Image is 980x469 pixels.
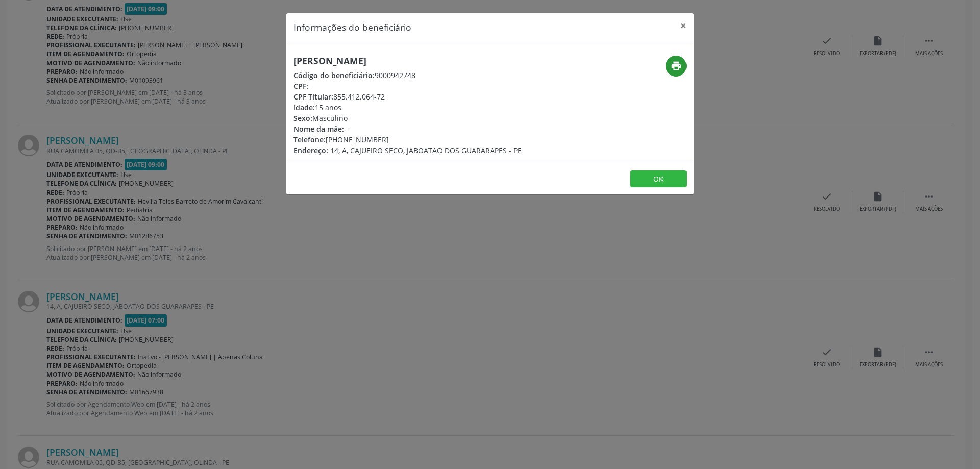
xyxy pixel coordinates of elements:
[666,56,687,77] button: print
[293,102,522,113] div: 15 anos
[293,56,522,66] h5: [PERSON_NAME]
[293,81,522,91] div: --
[293,113,522,124] div: Masculino
[293,20,411,34] h5: Informações do beneficiário
[293,91,522,102] div: 855.412.064-72
[671,60,682,71] i: print
[293,124,344,134] span: Nome da mãe:
[293,135,326,144] span: Telefone:
[293,70,522,81] div: 9000942748
[673,13,694,38] button: Close
[293,113,312,123] span: Sexo:
[293,81,308,91] span: CPF:
[293,92,333,102] span: CPF Titular:
[293,70,375,80] span: Código do beneficiário:
[293,134,522,145] div: [PHONE_NUMBER]
[293,145,328,155] span: Endereço:
[330,145,522,155] span: 14, A, CAJUEIRO SECO, JABOATAO DOS GUARARAPES - PE
[630,170,687,188] button: OK
[293,103,315,112] span: Idade:
[293,124,522,134] div: --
